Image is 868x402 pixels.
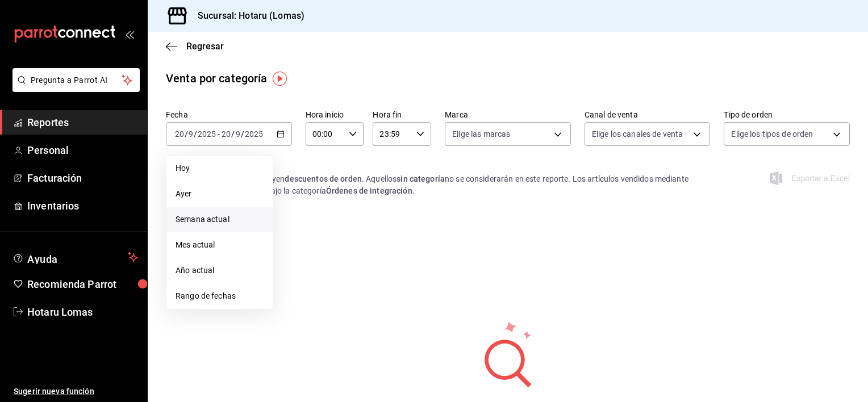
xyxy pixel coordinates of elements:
[221,129,231,139] input: --
[166,160,710,173] p: Nota
[174,129,185,139] input: --
[585,111,711,119] label: Canal de venta
[197,129,216,139] input: ----
[27,304,138,320] span: Hotaru Lomas
[218,129,220,139] span: -
[188,129,194,139] input: --
[166,70,268,87] div: Venta por categoría
[176,290,264,302] span: Rango de fechas
[176,239,264,251] span: Mes actual
[452,128,510,140] span: Elige las marcas
[27,143,138,158] span: Personal
[244,129,264,139] input: ----
[231,129,235,139] span: /
[14,386,138,397] span: Sugerir nueva función
[189,9,304,23] h3: Sucursal: Hotaru (Lomas)
[176,188,264,200] span: Ayer
[326,186,415,195] strong: Órdenes de integración.
[397,174,445,183] strong: sin categoría
[731,128,813,140] span: Elige los tipos de orden
[166,173,710,197] div: Los artículos listados no incluyen . Aquellos no se considerarán en este reporte. Los artículos v...
[31,74,122,86] span: Pregunta a Parrot AI
[125,30,134,39] button: open_drawer_menu
[592,128,683,140] span: Elige los canales de venta
[306,111,364,119] label: Hora inicio
[285,174,362,183] strong: descuentos de orden
[12,68,140,92] button: Pregunta a Parrot AI
[27,198,138,213] span: Inventarios
[27,170,138,186] span: Facturación
[724,111,850,119] label: Tipo de orden
[185,129,188,139] span: /
[235,129,241,139] input: --
[27,250,123,264] span: Ayuda
[186,41,224,52] span: Regresar
[176,162,264,174] span: Hoy
[27,115,138,130] span: Reportes
[273,72,287,86] img: Tooltip marker
[194,129,197,139] span: /
[445,111,571,119] label: Marca
[373,111,431,119] label: Hora fin
[166,111,292,119] label: Fecha
[8,82,140,94] a: Pregunta a Parrot AI
[176,213,264,225] span: Semana actual
[166,41,224,52] button: Regresar
[27,277,138,292] span: Recomienda Parrot
[176,265,264,277] span: Año actual
[241,129,244,139] span: /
